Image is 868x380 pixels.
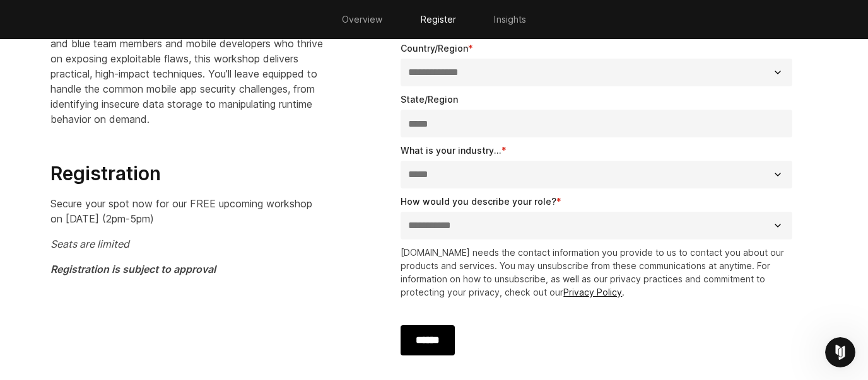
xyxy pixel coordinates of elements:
[401,145,501,156] span: What is your industry...
[401,246,797,299] p: [DOMAIN_NAME] needs the contact information you provide to us to contact you about our products a...
[563,287,622,297] a: Privacy Policy
[825,337,855,367] iframe: Intercom live chat
[401,94,458,105] span: State/Region
[50,238,129,250] em: Seats are limited
[50,21,325,127] p: Designed for penetration testers, security researchers, red and blue team members and mobile deve...
[50,162,325,186] h3: Registration
[401,43,468,54] span: Country/Region
[401,196,556,207] span: How would you describe your role?
[50,196,325,226] p: Secure your spot now for our FREE upcoming workshop on [DATE] (2pm-5pm)
[50,263,216,275] em: Registration is subject to approval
